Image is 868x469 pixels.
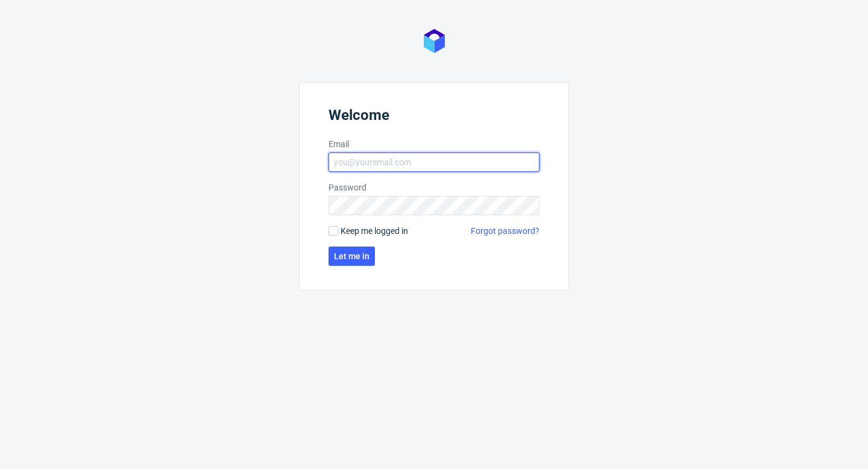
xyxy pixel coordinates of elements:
label: Password [329,181,539,194]
span: Keep me logged in [341,225,408,237]
button: Let me in [329,247,375,266]
a: Forgot password? [471,225,539,237]
header: Welcome [329,107,539,128]
input: you@youremail.com [329,153,539,172]
span: Let me in [334,252,370,260]
label: Email [329,138,539,150]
